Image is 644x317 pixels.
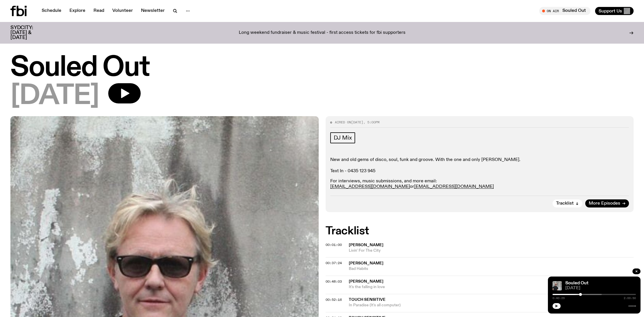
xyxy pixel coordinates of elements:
a: Read [90,7,108,15]
a: Newsletter [137,7,168,15]
span: 00:01:00 [326,242,342,247]
img: Stephen looks directly at the camera, wearing a black tee, black sunglasses and headphones around... [553,281,562,290]
a: Schedule [38,7,65,15]
span: Livin' For The City [349,248,634,253]
span: Support Us [599,8,622,14]
button: 00:48:03 [326,280,342,283]
h2: Tracklist [326,226,634,236]
span: DJ Mix [334,135,352,141]
p: Long weekend fundraiser & music festival - first access tickets for fbi supporters [239,30,406,36]
button: Tracklist [553,199,582,207]
a: Explore [66,7,89,15]
span: [PERSON_NAME] [349,279,384,283]
a: [EMAIL_ADDRESS][DOMAIN_NAME] [414,184,494,189]
span: In Paradise (It's all computer) [349,303,634,308]
span: Touch Sensitive [349,298,386,302]
h1: Souled Out [10,55,634,81]
a: Volunteer [109,7,136,15]
button: On AirSouled Out [539,7,590,15]
span: , 5:00pm [363,120,379,125]
button: 00:52:16 [326,298,342,301]
button: Support Us [595,7,634,15]
span: 00:37:24 [326,261,342,265]
a: More Episodes [585,199,629,207]
button: 00:37:24 [326,262,342,265]
a: DJ Mix [330,132,355,143]
span: 2:00:50 [624,297,636,300]
span: It's the falling in love [349,284,634,290]
p: New and old gems of disco, soul, funk and groove. With the one and only [PERSON_NAME]. Text In - ... [330,157,629,174]
button: 00:01:00 [326,243,342,246]
h3: SYDCITY: [DATE] & [DATE] [10,25,47,40]
span: [PERSON_NAME] [349,243,384,247]
span: Bad Habits [349,266,634,272]
span: Aired on [335,120,351,125]
a: Souled Out [565,281,588,286]
span: 00:52:16 [326,297,342,302]
span: [PERSON_NAME] [349,261,384,265]
p: For interviews, music submissions, and more email: or [330,179,629,190]
span: Tracklist [556,201,574,206]
span: 0:40:29 [553,297,565,300]
span: [DATE] [351,120,363,125]
span: [DATE] [10,83,99,109]
span: 00:48:03 [326,279,342,284]
span: [DATE] [565,286,636,290]
a: [EMAIL_ADDRESS][DOMAIN_NAME] [330,184,410,189]
span: More Episodes [589,201,620,206]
